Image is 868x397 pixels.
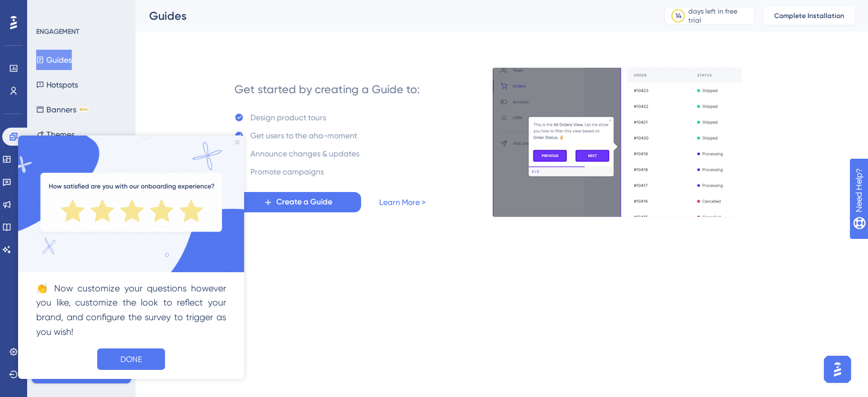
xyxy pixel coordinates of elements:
div: Close Preview [217,5,222,9]
button: Themes [36,124,75,145]
button: BannersBETA [36,99,89,120]
button: DONE [79,213,147,234]
img: 21a29cd0e06a8f1d91b8bced9f6e1c06.gif [492,67,742,217]
button: Guides [36,50,72,70]
p: 👏 Now customize your questions however you like, customize the look to reflect your brand, and co... [18,146,208,204]
span: Create a Guide [276,195,332,209]
button: Complete Installation [764,7,854,25]
div: ENGAGEMENT [36,27,79,36]
button: Hotspots [36,75,78,95]
div: BETA [79,107,89,112]
div: 14 [675,11,682,20]
iframe: UserGuiding AI Assistant Launcher [821,352,854,386]
div: Promote campaigns [250,165,324,178]
span: Need Help? [27,3,71,16]
a: Learn More > [379,195,426,209]
div: days left in free trial [688,7,751,25]
div: Get users to the aha-moment [250,129,357,142]
div: Get started by creating a Guide to: [235,81,420,97]
div: Announce changes & updates [250,147,359,160]
span: Complete Installation [774,11,844,20]
button: Create a Guide [235,192,361,212]
div: Guides [149,8,636,24]
div: Design product tours [250,111,326,124]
